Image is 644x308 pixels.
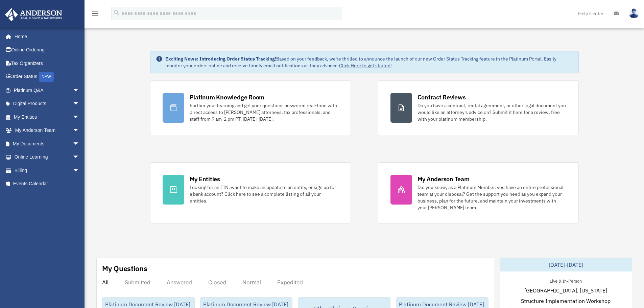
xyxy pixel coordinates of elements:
[5,137,90,150] a: My Documentsarrow_drop_down
[125,279,150,286] div: Submitted
[378,80,579,135] a: Contract Reviews Do you have a contract, rental agreement, or other legal document you would like...
[5,84,90,97] a: Platinum Q&Aarrow_drop_down
[190,102,338,122] div: Further your learning and get your questions answered real-time with direct access to [PERSON_NAM...
[5,43,90,57] a: Online Ordering
[500,258,632,271] div: [DATE]-[DATE]
[5,164,90,177] a: Billingarrow_drop_down
[5,97,90,111] a: Digital Productsarrow_drop_down
[150,162,351,223] a: My Entities Looking for an EIN, want to make an update to an entity, or sign up for a bank accoun...
[190,184,338,204] div: Looking for an EIN, want to make an update to an entity, or sign up for a bank account? Click her...
[3,8,64,21] img: Anderson Advisors Platinum Portal
[5,30,86,43] a: Home
[524,286,607,294] span: [GEOGRAPHIC_DATA], [US_STATE]
[150,80,351,135] a: Platinum Knowledge Room Further your learning and get your questions answered real-time with dire...
[91,9,99,18] i: menu
[418,93,466,101] div: Contract Reviews
[5,177,90,191] a: Events Calendar
[91,12,99,18] a: menu
[5,124,90,137] a: My Anderson Teamarrow_drop_down
[165,55,573,69] div: Based on your feedback, we're thrilled to announce the launch of our new Order Status Tracking fe...
[190,93,265,101] div: Platinum Knowledge Room
[629,8,639,18] img: User Pic
[39,72,54,82] div: NEW
[208,279,226,286] div: Closed
[73,110,86,124] span: arrow_drop_down
[5,150,90,164] a: Online Learningarrow_drop_down
[544,277,587,284] div: Live & In-Person
[167,279,192,286] div: Answered
[113,9,120,17] i: search
[418,175,470,183] div: My Anderson Team
[242,279,261,286] div: Normal
[418,102,566,122] div: Do you have a contract, rental agreement, or other legal document you would like an attorney's ad...
[521,297,611,305] span: Structure Implementation Workshop
[73,137,86,151] span: arrow_drop_down
[73,150,86,164] span: arrow_drop_down
[5,110,90,124] a: My Entitiesarrow_drop_down
[5,70,90,84] a: Order StatusNEW
[190,175,220,183] div: My Entities
[73,84,86,97] span: arrow_drop_down
[339,63,392,69] a: Click Here to get started!
[165,56,276,62] strong: Exciting News: Introducing Order Status Tracking!
[418,184,566,211] div: Did you know, as a Platinum Member, you have an entire professional team at your disposal? Get th...
[102,279,109,286] div: All
[277,279,303,286] div: Expedited
[5,56,90,70] a: Tax Organizers
[102,263,147,274] div: My Questions
[73,97,86,111] span: arrow_drop_down
[378,162,579,223] a: My Anderson Team Did you know, as a Platinum Member, you have an entire professional team at your...
[73,124,86,138] span: arrow_drop_down
[73,164,86,177] span: arrow_drop_down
